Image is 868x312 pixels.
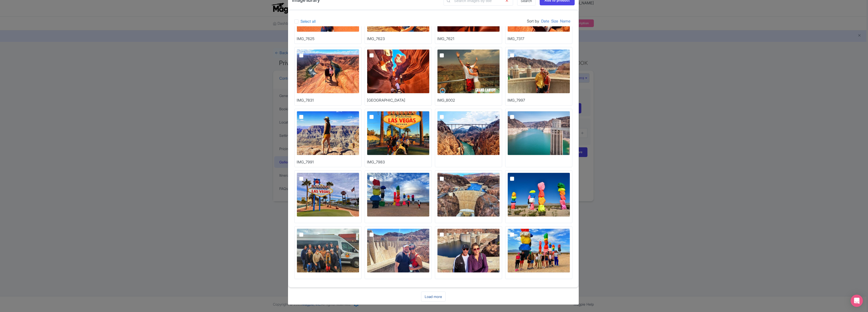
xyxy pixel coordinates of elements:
[551,16,558,26] a: Size
[437,173,500,217] img: w9c4cda6qq5dql9ag5fm.jpg
[300,19,316,25] label: Select all
[437,98,455,103] div: IMG_8002
[297,49,359,93] img: IMG_7831_oqwk2y.jpg
[851,295,863,307] div: Open Intercom Messenger
[437,229,500,273] img: lnvzukuq0otd4qzsjusm.jpg
[421,292,446,302] a: Load more
[367,159,385,165] div: IMG_7983
[297,229,359,273] img: ffsz6brjqxme6q5jsyxw.jpg
[367,98,405,103] div: [GEOGRAPHIC_DATA]
[507,98,525,103] div: IMG_7997
[297,98,314,103] div: IMG_7831
[367,229,430,273] img: ufcwqm5haex9xee92zf6.jpg
[297,173,359,217] img: b7hoy8hp98ji5jdaspjl.jpg
[560,16,570,26] a: Name
[297,36,315,42] div: IMG_7625
[437,36,454,42] div: IMG_7621
[437,49,500,93] img: IMG_8002_basq3v.jpg
[507,111,570,155] img: jjb2mufaldonnq7mgexs.jpg
[527,16,539,26] span: Sort by
[437,111,500,155] img: vulgyndrnwenrxerhrn8.jpg
[367,173,430,217] img: vp9zpbwwgp3z6ipssm9z.jpg
[367,36,385,42] div: IMG_7623
[507,36,524,42] div: IMG_7317
[297,111,359,155] img: IMG_7991_qmns08.jpg
[507,229,570,273] img: jqrsqtrndkpfcibed14a.jpg
[367,111,430,155] img: IMG_7983_bsjsuf.jpg
[541,16,549,26] a: Date
[297,159,314,165] div: IMG_7991
[507,173,570,217] img: lu5qwvtbexaey9rxk4cf.jpg
[367,49,430,93] img: IMG_7987_wmkxvm.jpg
[507,49,570,93] img: IMG_7997_ljduih.jpg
